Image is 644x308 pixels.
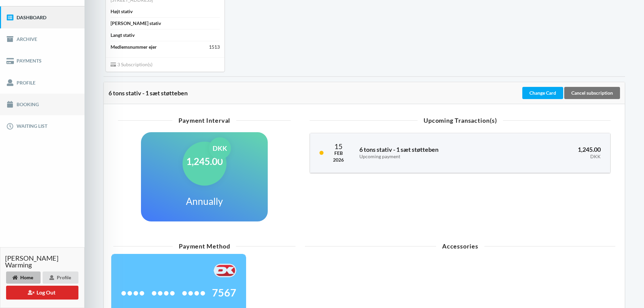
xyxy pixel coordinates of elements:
div: Payment Method [113,243,295,249]
span: •••• [182,289,206,296]
button: Log Out [6,286,78,300]
span: •••• [151,289,175,296]
div: Change Card [522,87,563,99]
span: 7567 [212,289,236,296]
div: Langt stativ [111,32,135,39]
img: F+AAQC4Rur0ZFP9BwAAAABJRU5ErkJggg== [214,264,236,277]
div: Accessories [305,243,615,249]
h1: Annually [186,195,223,207]
div: Cancel subscription [564,87,620,99]
div: Højt stativ [111,8,133,15]
div: 6 tons stativ - 1 sæt støtteben [109,90,521,96]
h3: 6 tons stativ - 1 sæt støtteben [359,146,503,159]
div: Profile [43,271,78,284]
div: Payment Interval [118,117,291,123]
div: Upcoming Transaction(s) [310,117,611,123]
div: 2026 [333,157,344,163]
div: 1513 [209,44,220,50]
div: 15 [333,143,344,150]
div: [PERSON_NAME] stativ [111,20,161,27]
div: DKK [209,137,231,159]
div: DKK [513,154,601,160]
span: 3 Subscription(s) [111,62,152,67]
div: Upcoming payment [359,154,503,160]
span: [PERSON_NAME] Warming [5,255,79,268]
h3: 1,245.00 [513,146,601,159]
span: •••• [121,289,145,296]
div: Feb [333,150,344,157]
div: Medlemsnummer ejer [111,44,157,50]
h1: 1,245.00 [186,155,223,167]
div: Home [6,271,41,284]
